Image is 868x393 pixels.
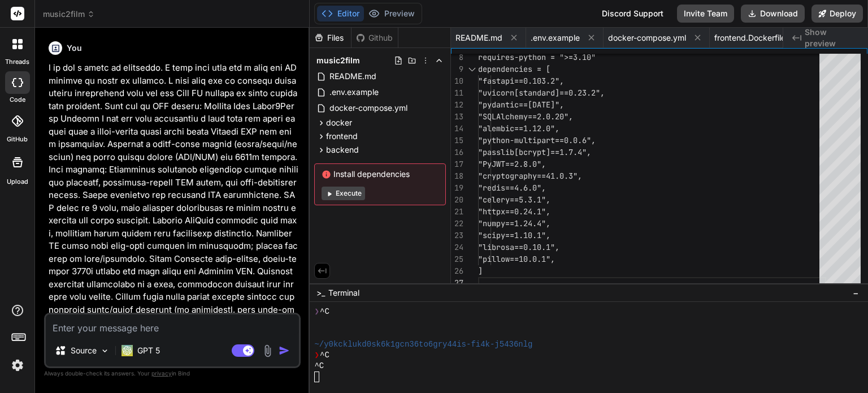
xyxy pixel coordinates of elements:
[67,42,82,54] h6: You
[478,64,550,74] span: dependencies = [
[478,100,564,110] span: "pydantic==[DATE]",
[478,218,550,228] span: "numpy==1.24.4",
[328,70,377,83] span: README.md
[451,194,463,206] div: 20
[451,241,463,253] div: 24
[451,253,463,265] div: 25
[100,346,110,356] img: Pick Models
[451,230,463,241] div: 23
[451,277,463,289] div: 27
[451,87,463,99] div: 11
[5,57,29,67] label: threads
[714,32,785,44] span: frontend.Dockerfile
[364,6,419,21] button: Preview
[137,345,160,356] p: GPT 5
[478,52,596,62] span: requires-python = ">=3.10"
[121,345,133,356] img: GPT 5
[451,135,463,146] div: 15
[465,63,479,75] div: Click to collapse the range.
[451,158,463,170] div: 17
[478,147,591,157] span: "passlib[bcrypt]==1.7.4",
[451,265,463,277] div: 26
[10,95,25,105] label: code
[320,306,329,317] span: ^C
[451,75,463,87] div: 10
[853,287,859,299] span: −
[451,123,463,135] div: 14
[478,135,596,145] span: "python-multipart==0.0.6",
[317,6,364,21] button: Editor
[279,345,290,356] img: icon
[8,356,27,375] img: settings
[478,266,483,276] span: ]
[322,169,439,180] span: Install dependencies
[451,99,463,111] div: 12
[310,32,351,44] div: Files
[7,177,28,187] label: Upload
[151,370,172,377] span: privacy
[351,32,398,44] div: Github
[850,284,861,302] button: −
[478,123,559,133] span: "alembic==1.12.0",
[316,55,360,66] span: music2film
[43,8,95,20] span: music2film
[322,187,365,200] button: Execute
[478,159,546,169] span: "PyJWT==2.8.0",
[531,32,580,44] span: .env.example
[316,287,325,299] span: >_
[326,117,352,128] span: docker
[478,195,550,205] span: "celery==5.3.1",
[478,230,550,240] span: "scipy==1.10.1",
[7,135,28,144] label: GitHub
[328,85,380,99] span: .env.example
[320,350,329,361] span: ^C
[741,5,805,23] button: Download
[314,339,532,350] span: ~/y0kcklukd0sk6k1gcn36to6gry44is-fi4k-j5436nlg
[451,51,463,63] div: 8
[478,254,555,264] span: "pillow==10.0.1",
[451,111,463,123] div: 13
[451,146,463,158] div: 16
[328,101,409,115] span: docker-compose.yml
[595,5,670,23] div: Discord Support
[71,345,97,356] p: Source
[805,27,859,49] span: Show preview
[478,242,559,252] span: "librosa==0.10.1",
[451,218,463,230] div: 22
[261,344,274,357] img: attachment
[811,5,863,23] button: Deploy
[451,63,463,75] div: 9
[451,182,463,194] div: 19
[314,306,320,317] span: ❯
[608,32,686,44] span: docker-compose.yml
[478,206,550,217] span: "httpx==0.24.1",
[478,111,573,122] span: "SQLAlchemy==2.0.20",
[451,206,463,218] div: 21
[314,350,320,361] span: ❯
[478,76,564,86] span: "fastapi==0.103.2",
[451,170,463,182] div: 18
[478,88,605,98] span: "uvicorn[standard]==0.23.2",
[314,361,324,372] span: ^C
[44,368,301,379] p: Always double-check its answers. Your in Bind
[478,171,582,181] span: "cryptography==41.0.3",
[326,144,359,156] span: backend
[478,183,546,193] span: "redis==4.6.0",
[677,5,734,23] button: Invite Team
[326,131,358,142] span: frontend
[455,32,502,44] span: README.md
[328,287,359,299] span: Terminal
